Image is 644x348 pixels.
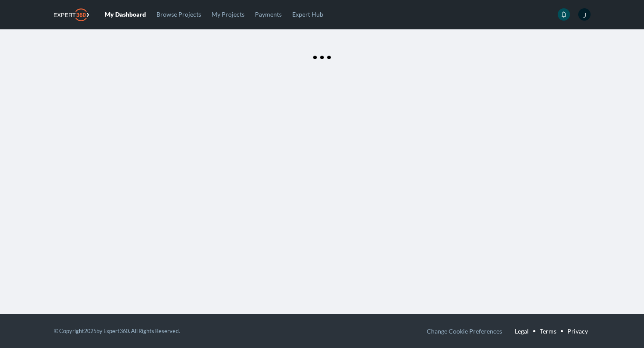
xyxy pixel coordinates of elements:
[578,8,591,21] span: J
[561,11,567,18] svg: icon
[567,325,588,337] a: Privacy
[54,327,180,334] small: © Copyright 2025 by Expert360. All Rights Reserved.
[540,325,556,337] a: Terms
[427,325,502,337] button: Change Cookie Preferences
[54,8,89,21] img: Expert360
[515,325,529,337] a: Legal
